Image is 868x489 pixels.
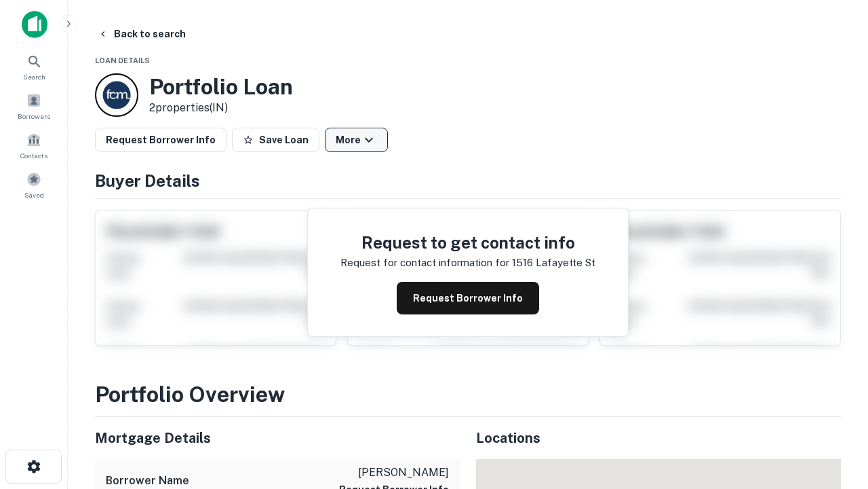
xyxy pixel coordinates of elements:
button: More [325,128,388,152]
img: capitalize-icon.png [22,11,47,38]
button: Request Borrower Info [397,282,539,314]
a: Contacts [4,127,64,164]
h4: Buyer Details [95,168,841,193]
p: [PERSON_NAME] [339,465,449,481]
span: Search [23,71,45,82]
h5: Mortgage Details [95,428,460,448]
h3: Portfolio Loan [149,74,293,100]
h4: Request to get contact info [340,230,595,255]
span: Contacts [20,150,47,161]
a: Borrowers [4,88,64,124]
span: Saved [24,189,44,200]
a: Search [4,48,64,85]
button: Save Loan [232,128,319,152]
button: Back to search [92,22,191,46]
span: Loan Details [95,56,150,65]
button: Request Borrower Info [95,128,226,152]
a: Saved [4,166,64,203]
p: 1516 lafayette st [512,255,595,271]
span: Borrowers [18,111,50,122]
p: Request for contact information for [340,255,509,271]
h5: Locations [476,428,841,448]
h3: Portfolio Overview [95,378,841,411]
iframe: Chat Widget [800,380,868,446]
p: 2 properties (IN) [149,100,293,116]
h6: Borrower Name [106,473,189,489]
